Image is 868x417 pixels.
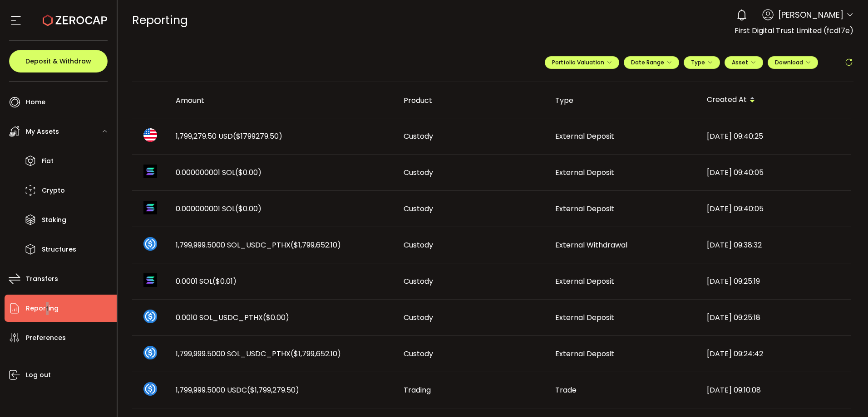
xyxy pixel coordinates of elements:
span: ($0.01) [212,276,237,286]
button: Asset [725,56,763,69]
span: Portfolio Valuation [552,58,612,66]
span: ($1,799,652.10) [291,240,341,250]
span: Custody [404,131,433,141]
span: ($0.00) [235,204,261,214]
img: sol_portfolio.png [143,165,157,178]
span: 0.0010 SOL_USDC_PTHX [176,312,289,323]
span: Reporting [26,302,59,315]
button: Type [684,56,720,69]
iframe: Chat Widget [823,373,868,417]
span: Custody [404,276,433,286]
span: Structures [42,243,76,256]
span: Type [691,58,713,66]
span: External Deposit [555,276,614,286]
span: Fiat [42,155,54,168]
img: usdc_portfolio.svg [143,382,157,396]
span: 0.000000001 SOL [176,167,261,178]
span: Staking [42,213,66,227]
button: Download [768,56,818,69]
span: External Deposit [555,204,614,214]
img: sol_portfolio.png [143,273,157,287]
div: [DATE] 09:40:05 [700,167,851,178]
span: External Withdrawal [555,240,627,250]
span: Crypto [42,184,65,197]
div: [DATE] 09:10:08 [700,385,851,395]
div: [DATE] 09:40:05 [700,204,851,214]
span: Trade [555,385,577,395]
div: Product [396,95,548,106]
span: Custody [404,312,433,323]
div: [DATE] 09:24:42 [700,349,851,359]
span: 1,799,999.5000 USDC [176,385,299,395]
span: Home [26,96,45,109]
img: sol_usdc_pthx_portfolio.png [143,310,157,323]
img: sol_portfolio.png [143,201,157,214]
img: sol_usdc_pthx_portfolio.png [143,237,157,251]
button: Portfolio Valuation [545,56,619,69]
img: usd_portfolio.svg [143,128,157,142]
span: External Deposit [555,167,614,178]
span: My Assets [26,125,59,138]
span: ($1,799,279.50) [247,385,299,395]
span: 0.000000001 SOL [176,204,261,214]
button: Deposit & Withdraw [9,50,108,73]
div: Amount [168,95,396,106]
span: 1,799,279.50 USD [176,131,282,141]
div: [DATE] 09:25:19 [700,276,851,286]
span: ($0.00) [235,167,261,178]
span: External Deposit [555,312,614,323]
div: [DATE] 09:38:32 [700,240,851,250]
span: Custody [404,240,433,250]
span: ($0.00) [263,312,289,323]
span: 1,799,999.5000 SOL_USDC_PTHX [176,240,341,250]
span: Date Range [631,58,672,66]
span: Preferences [26,331,66,344]
img: sol_usdc_pthx_portfolio.png [143,346,157,359]
span: [PERSON_NAME] [778,9,843,21]
span: ($1799279.50) [233,131,282,141]
span: 0.0001 SOL [176,276,237,286]
button: Date Range [624,56,679,69]
div: [DATE] 09:25:18 [700,312,851,323]
div: Type [548,95,700,106]
span: External Deposit [555,131,614,141]
div: Created At [700,92,851,108]
span: Transfers [26,272,58,286]
span: Asset [732,58,748,66]
span: Custody [404,204,433,214]
span: Trading [404,385,431,395]
span: Custody [404,349,433,359]
span: Log out [26,369,51,382]
div: [DATE] 09:40:25 [700,131,851,141]
span: Reporting [132,12,188,28]
span: ($1,799,652.10) [291,349,341,359]
span: Custody [404,167,433,178]
span: External Deposit [555,349,614,359]
span: Download [775,58,811,66]
span: First Digital Trust Limited (fcd17e) [735,25,853,36]
span: Deposit & Withdraw [25,58,91,64]
span: 1,799,999.5000 SOL_USDC_PTHX [176,349,341,359]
